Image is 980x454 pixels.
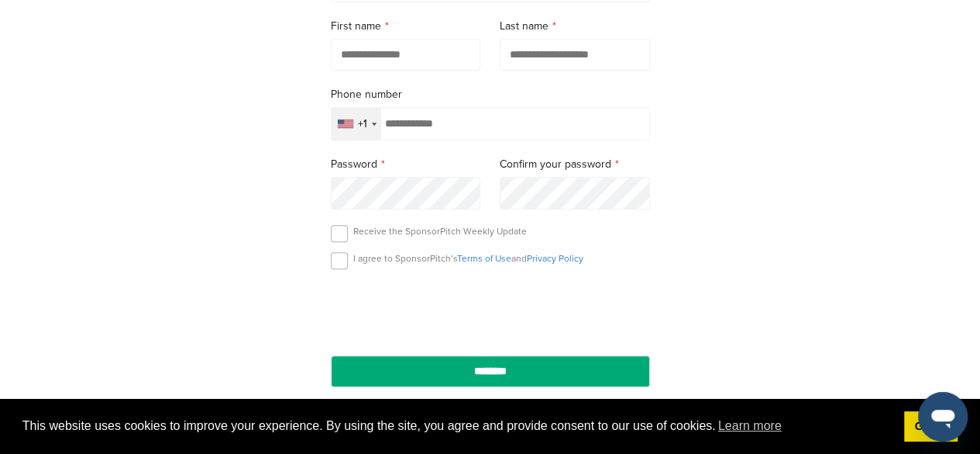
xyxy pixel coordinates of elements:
label: First name [331,18,481,35]
div: +1 [358,119,367,130]
iframe: Button to launch messaging window [918,392,968,442]
label: Phone number [331,86,650,103]
div: Selected country [332,108,381,140]
a: Privacy Policy [527,253,583,264]
iframe: reCAPTCHA [402,287,579,333]
p: Receive the SponsorPitch Weekly Update [353,225,527,237]
label: Last name [500,18,650,35]
a: learn more about cookies [716,414,784,438]
label: Confirm your password [500,156,650,173]
a: Terms of Use [457,253,511,264]
p: I agree to SponsorPitch’s and [353,252,583,265]
a: dismiss cookie message [904,411,958,442]
label: Password [331,156,481,173]
span: This website uses cookies to improve your experience. By using the site, you agree and provide co... [22,414,892,438]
